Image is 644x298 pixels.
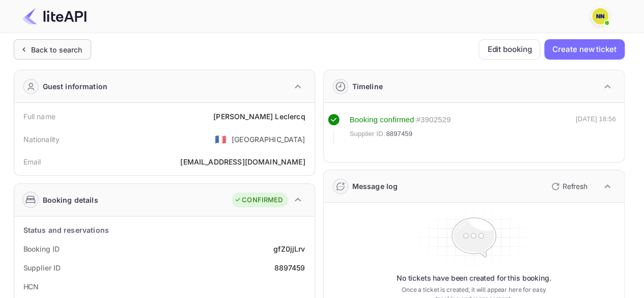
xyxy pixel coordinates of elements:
div: Status and reservations [23,225,109,235]
button: Edit booking [479,39,540,60]
span: 8897459 [386,129,412,139]
div: Supplier ID [23,262,61,273]
div: [GEOGRAPHIC_DATA] [232,134,305,145]
div: gfZ0jjLrv [273,243,305,254]
div: Message log [352,181,398,192]
div: [EMAIL_ADDRESS][DOMAIN_NAME] [180,156,305,167]
p: Refresh [563,181,587,192]
div: Booking details [43,195,98,205]
div: # 3902529 [416,114,451,126]
div: Booking ID [23,243,60,254]
div: Guest information [43,81,108,92]
div: [PERSON_NAME] Leclercq [213,111,305,122]
div: CONFIRMED [234,195,283,205]
div: Back to search [31,44,82,55]
div: Booking confirmed [350,114,414,126]
span: United States [215,130,227,148]
div: Email [23,156,41,167]
button: Create new ticket [544,39,624,60]
img: N/A N/A [592,8,608,24]
div: Nationality [23,134,60,145]
span: Supplier ID: [350,129,385,139]
div: Timeline [352,81,383,92]
div: HCN [23,281,39,292]
div: [DATE] 18:56 [576,114,616,144]
div: Full name [23,111,55,122]
button: Refresh [545,178,592,195]
div: 8897459 [274,262,305,273]
p: No tickets have been created for this booking. [397,273,551,283]
img: LiteAPI Logo [22,8,87,24]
